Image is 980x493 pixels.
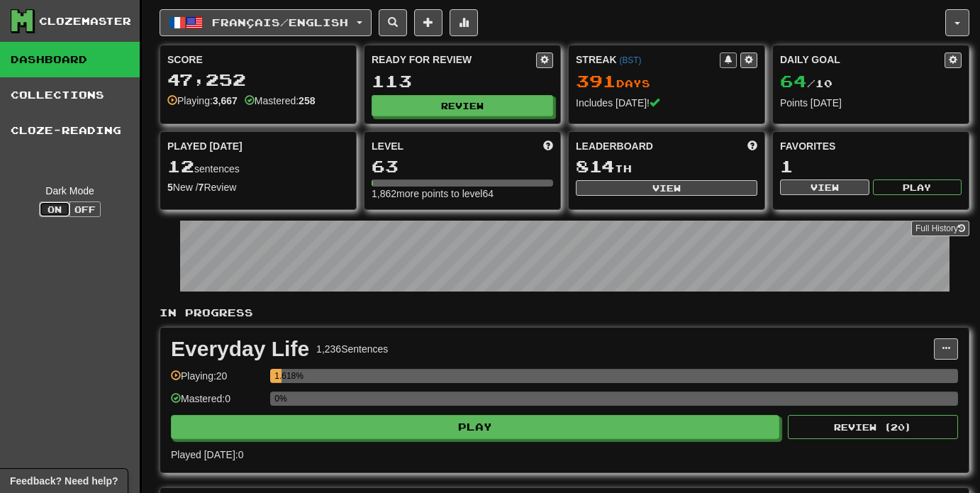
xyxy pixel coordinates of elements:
span: Score more points to level up [543,139,553,153]
div: Daily Goal [780,52,945,68]
span: 64 [780,71,807,91]
button: On [39,201,70,217]
span: Played [DATE]: 0 [171,449,243,460]
div: New / Review [167,180,349,194]
span: 391 [576,71,616,91]
span: 814 [576,156,615,176]
div: 63 [372,157,553,175]
span: 12 [167,156,194,176]
div: Playing: 20 [171,369,263,392]
div: th [576,157,757,176]
div: Day s [576,72,757,91]
div: 113 [372,72,553,90]
div: 47,252 [167,71,349,89]
strong: 258 [299,95,315,106]
div: Ready for Review [372,52,536,67]
div: Favorites [780,139,962,153]
button: Play [873,179,962,195]
strong: 7 [199,182,204,193]
span: Level [372,139,403,153]
button: Review (20) [788,415,958,439]
button: Play [171,415,779,439]
div: Mastered: [245,94,316,108]
a: (BST) [619,55,641,65]
button: Français/English [160,9,372,36]
p: In Progress [160,306,969,320]
div: Playing: [167,94,238,108]
div: 1 [780,157,962,175]
span: / 10 [780,77,833,89]
span: Played [DATE] [167,139,243,153]
span: Leaderboard [576,139,653,153]
button: View [576,180,757,196]
div: Everyday Life [171,338,309,360]
div: 1,862 more points to level 64 [372,187,553,201]
button: More stats [450,9,478,36]
strong: 3,667 [213,95,238,106]
button: View [780,179,869,195]
div: Score [167,52,349,67]
button: Add sentence to collection [414,9,442,36]
div: Points [DATE] [780,96,962,110]
div: Streak [576,52,720,67]
span: Open feedback widget [10,474,118,488]
button: Review [372,95,553,116]
a: Full History [911,221,969,236]
div: Includes [DATE]! [576,96,757,110]
strong: 5 [167,182,173,193]
div: Mastered: 0 [171,392,263,415]
span: Français / English [212,16,348,28]
div: 1.618% [274,369,281,383]
div: Clozemaster [39,14,131,28]
div: Dark Mode [11,184,129,198]
span: This week in points, UTC [747,139,757,153]
div: 1,236 Sentences [316,342,388,356]
button: Search sentences [379,9,407,36]
div: sentences [167,157,349,176]
button: Off [69,201,101,217]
